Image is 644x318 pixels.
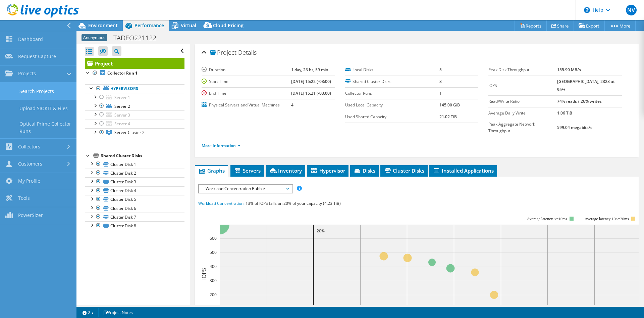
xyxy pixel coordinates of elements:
label: Physical Servers and Virtual Machines [202,102,291,108]
label: Read/Write Ratio [488,98,557,105]
b: 155.90 MB/s [557,67,581,73]
a: Server 3 [85,110,184,119]
label: Local Disks [345,66,439,73]
b: 145.00 GiB [439,102,460,108]
span: Server Cluster 2 [114,130,145,135]
span: Virtual [181,22,196,29]
text: 200 [210,292,217,298]
b: 4 [291,102,293,108]
text: 20% [317,228,325,234]
a: Collector Run 1 [85,69,184,78]
a: Cluster Disk 7 [85,213,184,221]
a: Server 1 [85,93,184,102]
span: 13% of IOPS falls on 20% of your capacity (4.23 TiB) [246,200,341,206]
text: 600 [210,235,217,241]
label: Start Time [202,78,291,85]
span: Anonymous [82,34,107,41]
span: Workload Concentration Bubble [202,185,288,193]
span: Servers [234,167,261,174]
b: 21.02 TiB [439,114,457,120]
a: Server 2 [85,102,184,110]
a: Share [546,20,574,31]
a: Cluster Disk 3 [85,177,184,186]
tspan: Average latency 10<=20ms [585,217,629,221]
span: Disks [354,167,375,174]
b: [DATE] 15:21 (-03:00) [291,90,331,96]
label: Peak Aggregate Network Throughput [488,121,557,134]
span: Server 1 [114,95,130,100]
a: Cluster Disk 8 [85,221,184,230]
text: IOPS [200,268,208,280]
label: Collector Runs [345,90,439,97]
span: Server 4 [114,121,130,127]
a: Export [574,20,605,31]
a: Cluster Disk 4 [85,186,184,195]
text: 400 [210,264,217,269]
label: Peak Disk Throughput [488,66,557,73]
span: Server 3 [114,112,130,118]
span: Graphs [198,167,225,174]
span: Cluster Disks [384,167,424,174]
b: [GEOGRAPHIC_DATA], 2328 at 95% [557,79,615,92]
a: Project [85,58,184,69]
span: Project [210,49,236,56]
a: Cluster Disk 5 [85,195,184,204]
span: Cloud Pricing [213,22,244,29]
text: 500 [210,249,217,255]
a: Cluster Disk 2 [85,169,184,177]
span: Hypervisor [310,167,345,174]
a: 2 [78,308,99,317]
label: Average Daily Write [488,110,557,117]
span: Workload Concentration: [198,200,245,206]
label: Shared Cluster Disks [345,78,439,85]
label: Used Local Capacity [345,102,439,108]
label: Duration [202,66,291,73]
b: 1.06 TiB [557,110,572,116]
span: Performance [135,22,164,29]
a: Cluster Disk 6 [85,204,184,213]
b: 599.04 megabits/s [557,125,592,130]
h1: TADEO221122 [110,34,167,42]
span: Installed Applications [433,167,494,174]
text: 300 [210,278,217,283]
span: Inventory [269,167,302,174]
span: Details [238,48,257,56]
a: Server 4 [85,120,184,128]
a: Server Cluster 2 [85,128,184,137]
b: 74% reads / 26% writes [557,98,602,104]
label: IOPS [488,82,557,89]
tspan: Average latency <=10ms [527,217,567,221]
svg: \n [584,7,590,13]
div: Shared Cluster Disks [101,152,184,160]
a: Reports [515,20,547,31]
label: End Time [202,90,291,97]
b: 1 day, 23 hr, 59 min [291,67,328,73]
a: Cluster Disk 1 [85,160,184,169]
a: Project Notes [98,308,138,317]
b: [DATE] 15:22 (-03:00) [291,79,331,84]
a: More Information [202,143,241,148]
a: Hypervisors [85,84,184,93]
b: Collector Run 1 [107,70,138,76]
span: NV [626,5,637,15]
a: More [604,20,636,31]
b: 5 [439,67,442,73]
b: 8 [439,79,442,84]
b: 1 [439,90,442,96]
span: Environment [88,22,118,29]
span: Server 2 [114,103,130,109]
label: Used Shared Capacity [345,113,439,120]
